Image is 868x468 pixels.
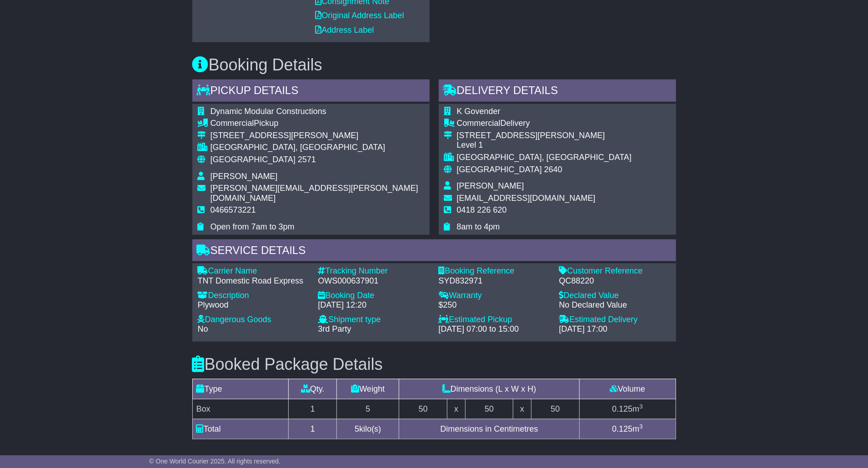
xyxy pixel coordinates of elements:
td: 5 [337,399,399,419]
div: Description [198,291,309,301]
td: Weight [337,379,399,399]
td: Dimensions (L x W x H) [399,379,579,399]
h3: Booked Package Details [192,355,676,373]
span: [PERSON_NAME] [457,181,524,190]
div: Service Details [192,239,676,264]
span: 0.125 [612,404,632,413]
div: Delivery [457,119,632,129]
h3: Booking Details [192,56,676,74]
div: [GEOGRAPHIC_DATA], [GEOGRAPHIC_DATA] [457,153,632,163]
div: $250 [439,300,550,310]
td: Total [192,419,289,439]
div: Pickup Details [192,80,430,104]
td: Type [192,379,289,399]
td: Volume [579,379,676,399]
div: Estimated Delivery [559,315,671,325]
sup: 3 [639,403,643,410]
a: Address Label [316,25,374,35]
span: Dynamic Modular Constructions [211,107,326,116]
div: Delivery Details [439,80,676,104]
td: x [447,399,465,419]
td: 50 [531,399,579,419]
span: © One World Courier 2025. All rights reserved. [149,458,281,465]
td: m [579,399,676,419]
span: 3rd Party [318,324,351,334]
td: 1 [289,399,337,419]
div: Plywood [198,300,309,310]
div: Declared Value [559,291,671,301]
td: m [579,419,676,439]
div: Booking Date [318,291,430,301]
span: 2571 [298,155,316,164]
sup: 3 [639,423,643,430]
span: [GEOGRAPHIC_DATA] [457,165,542,174]
td: kilo(s) [337,419,399,439]
td: Dimensions in Centimetres [399,419,579,439]
div: Warranty [439,291,550,301]
div: [DATE] 12:20 [318,300,430,310]
div: [DATE] 07:00 to 15:00 [439,324,550,334]
div: [STREET_ADDRESS][PERSON_NAME] [211,131,424,141]
span: 5 [355,424,359,433]
span: 0.125 [612,424,632,433]
div: No Declared Value [559,300,671,310]
div: Tracking Number [318,266,430,276]
div: Customer Reference [559,266,671,276]
span: 8am to 4pm [457,222,500,231]
div: OWS000637901 [318,276,430,286]
a: Original Address Label [316,11,404,20]
div: Carrier Name [198,266,309,276]
span: 0418 226 620 [457,205,507,214]
span: [EMAIL_ADDRESS][DOMAIN_NAME] [457,194,596,203]
div: [DATE] 17:00 [559,324,671,334]
span: Open from 7am to 3pm [211,222,295,231]
div: TNT Domestic Road Express [198,276,309,286]
span: Commercial [211,119,254,128]
div: [STREET_ADDRESS][PERSON_NAME] [457,131,632,141]
div: Pickup [211,119,424,129]
td: Box [192,399,289,419]
span: [GEOGRAPHIC_DATA] [211,155,296,164]
span: 0466573221 [211,205,256,214]
span: 2640 [544,165,562,174]
div: Estimated Pickup [439,315,550,325]
td: 1 [289,419,337,439]
span: Commercial [457,119,501,128]
td: x [513,399,531,419]
span: [PERSON_NAME] [211,172,278,181]
td: 50 [465,399,513,419]
div: Shipment type [318,315,430,325]
span: K Govender [457,107,501,116]
div: QC88220 [559,276,671,286]
div: [GEOGRAPHIC_DATA], [GEOGRAPHIC_DATA] [211,143,424,153]
td: Qty. [289,379,337,399]
td: 50 [399,399,447,419]
span: [PERSON_NAME][EMAIL_ADDRESS][PERSON_NAME][DOMAIN_NAME] [211,184,418,203]
div: Booking Reference [439,266,550,276]
div: Dangerous Goods [198,315,309,325]
span: No [198,324,208,334]
div: Level 1 [457,140,632,150]
div: SYD832971 [439,276,550,286]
